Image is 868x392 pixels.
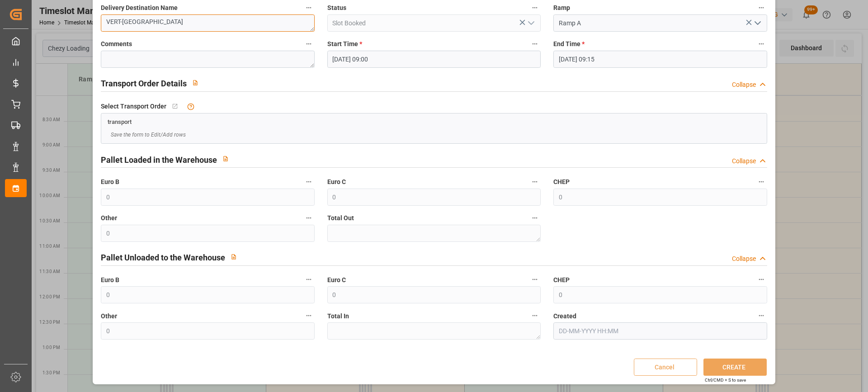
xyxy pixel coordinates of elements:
[755,176,767,188] button: CHEP
[529,274,541,285] button: Euro C
[755,310,767,321] button: Created
[327,312,349,321] span: Total In
[303,310,315,321] button: Other
[303,38,315,50] button: Comments
[553,51,767,68] input: DD-MM-YYYY HH:MM
[101,77,187,90] h2: Transport Order Details
[303,274,315,285] button: Euro B
[108,118,132,125] a: transport
[529,38,541,50] button: Start Time *
[327,39,362,49] span: Start Time
[553,14,767,32] input: Type to search/select
[101,177,119,187] span: Euro B
[755,38,767,50] button: End Time *
[101,275,119,285] span: Euro B
[111,131,186,139] span: Save the form to Edit/Add rows
[634,359,697,376] button: Cancel
[101,213,117,223] span: Other
[524,16,538,30] button: open menu
[303,176,315,188] button: Euro B
[553,322,767,340] input: DD-MM-YYYY HH:MM
[529,212,541,224] button: Total Out
[327,3,346,13] span: Status
[101,14,314,32] textarea: VERT-[GEOGRAPHIC_DATA]
[529,176,541,188] button: Euro C
[101,39,132,49] span: Comments
[101,102,166,111] span: Select Transport Order
[750,16,764,30] button: open menu
[553,3,570,13] span: Ramp
[705,377,746,383] div: Ctrl/CMD + S to save
[108,118,132,125] span: transport
[553,39,585,49] span: End Time
[303,2,315,14] button: Delivery Destination Name
[327,14,541,32] input: Type to search/select
[327,177,346,187] span: Euro C
[101,3,178,13] span: Delivery Destination Name
[327,275,346,285] span: Euro C
[755,2,767,14] button: Ramp
[553,177,570,187] span: CHEP
[553,312,576,321] span: Created
[187,74,204,91] button: View description
[327,213,354,223] span: Total Out
[327,51,541,68] input: DD-MM-YYYY HH:MM
[732,254,756,264] div: Collapse
[732,80,756,90] div: Collapse
[101,312,117,321] span: Other
[101,154,217,166] h2: Pallet Loaded in the Warehouse
[732,156,756,166] div: Collapse
[101,251,225,264] h2: Pallet Unloaded to the Warehouse
[303,212,315,224] button: Other
[755,274,767,285] button: CHEP
[703,359,767,376] button: CREATE
[529,310,541,321] button: Total In
[553,275,570,285] span: CHEP
[529,2,541,14] button: Status
[225,248,242,265] button: View description
[217,150,234,167] button: View description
